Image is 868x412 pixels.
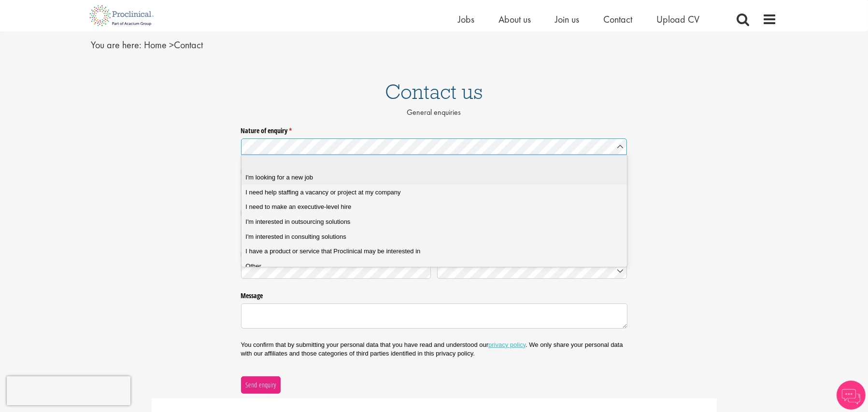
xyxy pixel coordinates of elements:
iframe: reCAPTCHA [7,376,130,405]
span: I need to make an executive-level hire [245,203,351,211]
input: Country [437,262,627,279]
label: Nature of enquiry [241,123,627,135]
span: Other [245,262,261,271]
a: breadcrumb link to Home [144,39,167,51]
button: Send enquiry [241,376,281,394]
img: Chatbot [837,381,866,410]
a: Upload CV [657,13,700,26]
a: Join us [555,13,580,26]
a: About us [499,13,531,26]
a: privacy policy [488,341,526,348]
span: Send enquiry [245,380,276,390]
span: I'm interested in outsourcing solutions [245,218,350,226]
input: State / Province / Region [241,262,431,279]
span: I need help staffing a vacancy or project at my company [245,188,400,197]
span: Contact [144,39,203,51]
span: I'm interested in consulting solutions [245,233,346,241]
span: > [170,39,174,51]
a: Contact [604,13,633,26]
span: You are here: [91,39,142,51]
p: You confirm that by submitting your personal data that you have read and understood our . We only... [241,341,627,358]
a: Jobs [458,13,475,26]
label: Message [241,288,627,301]
span: I have a product or service that Proclinical may be interested in [245,247,420,256]
span: I'm looking for a new job [245,173,313,182]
